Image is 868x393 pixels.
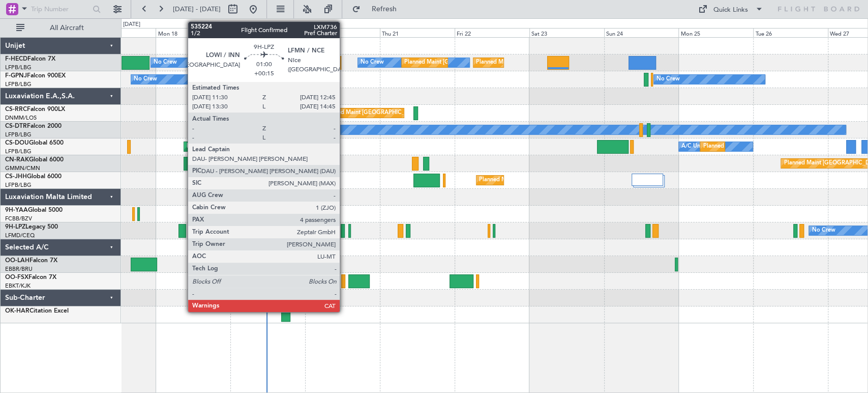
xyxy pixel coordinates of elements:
[5,157,64,163] a: CN-RAKGlobal 6000
[812,223,835,238] div: No Crew
[604,28,679,37] div: Sun 24
[5,181,32,189] a: LFPB/LBG
[5,114,37,122] a: DNMM/LOS
[5,56,27,62] span: F-HECD
[156,28,230,37] div: Mon 18
[323,105,484,121] div: Planned Maint [GEOGRAPHIC_DATA] ([GEOGRAPHIC_DATA])
[656,72,680,87] div: No Crew
[5,215,32,222] a: FCBB/BZV
[5,258,29,264] span: OO-LAH
[173,5,221,14] span: [DATE] - [DATE]
[5,174,62,180] a: CS-JHHGlobal 6000
[753,28,828,37] div: Tue 26
[305,28,380,37] div: Wed 20
[31,2,89,17] input: Trip Number
[5,207,28,213] span: 9H-YAA
[693,1,768,17] button: Quick Links
[5,140,29,146] span: CS-DOU
[5,106,65,113] a: CS-RRCFalcon 900LX
[230,28,305,37] div: Tue 19
[678,28,753,37] div: Mon 25
[187,139,347,154] div: Planned Maint [GEOGRAPHIC_DATA] ([GEOGRAPHIC_DATA])
[529,28,604,37] div: Sat 23
[455,28,529,37] div: Fri 22
[5,148,32,155] a: LFPB/LBG
[5,123,27,129] span: CS-DTR
[5,174,27,180] span: CS-JHH
[5,282,31,290] a: EBKT/KJK
[5,73,66,79] a: F-GPNJFalcon 900EX
[5,140,64,146] a: CS-DOUGlobal 6500
[5,157,29,163] span: CN-RAK
[363,6,405,13] span: Refresh
[404,55,564,70] div: Planned Maint [GEOGRAPHIC_DATA] ([GEOGRAPHIC_DATA])
[476,55,636,70] div: Planned Maint [GEOGRAPHIC_DATA] ([GEOGRAPHIC_DATA])
[5,224,58,230] a: 9H-LPZLegacy 500
[5,106,27,113] span: CS-RRC
[713,5,748,15] div: Quick Links
[361,55,384,70] div: No Crew
[479,173,639,188] div: Planned Maint [GEOGRAPHIC_DATA] ([GEOGRAPHIC_DATA])
[5,308,29,314] span: OK-HAR
[5,64,32,71] a: LFPB/LBG
[380,28,455,37] div: Thu 21
[5,131,32,138] a: LFPB/LBG
[5,123,62,129] a: CS-DTRFalcon 2000
[227,122,250,137] div: No Crew
[154,55,177,70] div: No Crew
[5,56,55,62] a: F-HECDFalcon 7X
[5,224,25,230] span: 9H-LPZ
[347,1,408,17] button: Refresh
[5,265,33,273] a: EBBR/BRU
[134,72,157,87] div: No Crew
[215,223,238,238] div: No Crew
[5,232,35,239] a: LFMD/CEQ
[26,24,107,32] span: All Aircraft
[5,308,69,314] a: OK-HARCitation Excel
[703,139,863,154] div: Planned Maint [GEOGRAPHIC_DATA] ([GEOGRAPHIC_DATA])
[5,258,57,264] a: OO-LAHFalcon 7X
[5,164,40,172] a: GMMN/CMN
[333,273,451,289] div: Planned Maint Kortrijk-[GEOGRAPHIC_DATA]
[5,80,32,88] a: LFPB/LBG
[5,73,27,79] span: F-GPNJ
[5,274,56,280] a: OO-FSXFalcon 7X
[681,139,724,154] div: A/C Unavailable
[11,20,110,36] button: All Aircraft
[5,207,63,213] a: 9H-YAAGlobal 5000
[123,20,140,29] div: [DATE]
[5,274,28,280] span: OO-FSX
